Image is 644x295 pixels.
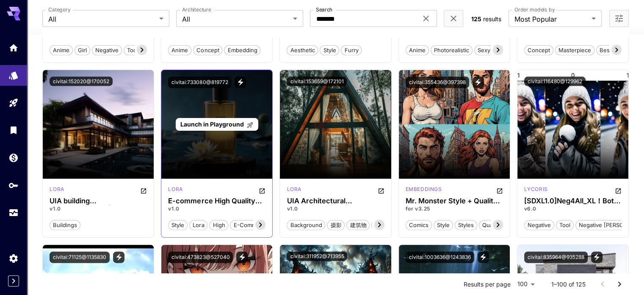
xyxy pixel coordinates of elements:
[514,278,538,290] div: 100
[210,221,228,230] span: high
[8,152,19,163] div: Wallet
[168,185,182,196] div: FLUX.1 D
[434,219,453,230] button: style
[168,252,233,263] button: civitai:473823@527040
[597,46,634,55] span: best quality
[50,197,147,205] div: UIA building lora|Best photorealistic image quality
[524,219,554,230] button: negative
[406,185,442,193] p: embeddings
[524,197,622,205] h3: [SDXL1.0]Neg4All_XL！Both Positive High quality、Details and Negative worse quality、bad hand in one...
[287,252,347,261] button: civitai:311952@713955
[50,46,72,55] span: anime
[448,14,459,24] button: Clear filters (1)
[341,45,362,56] button: furry
[406,252,474,263] button: civitai:1003636@1243836
[556,221,573,230] span: tool
[464,280,511,288] p: Results per page
[431,45,473,56] button: photorealistic
[327,219,345,230] button: 摄影
[341,46,361,55] span: furry
[168,219,188,230] button: style
[8,275,19,287] button: Expand sidebar
[596,45,634,56] button: best quality
[8,208,19,218] div: Usage
[50,205,147,213] p: v1.0
[50,45,73,56] button: anime
[75,45,90,56] button: girl
[524,185,548,193] p: lycoris
[455,219,477,230] button: styles
[168,197,265,205] h3: E-commerce High Quality Flux1.d Lora
[347,221,369,230] span: 建筑物
[434,221,453,230] span: style
[193,46,222,55] span: concept
[8,67,19,78] div: Models
[168,45,191,56] button: anime
[483,15,501,22] span: results
[555,45,594,56] button: masterpiece
[168,205,265,213] p: v1.0
[514,14,588,24] span: Most Popular
[591,252,603,263] button: View trigger words
[224,46,260,55] span: embedding
[50,219,80,230] button: buildings
[556,219,574,230] button: tool
[230,221,271,230] span: e-commerce
[182,14,290,24] span: All
[346,219,370,230] button: 建筑物
[168,77,231,88] button: civitai:733080@819772
[189,219,207,230] button: lora
[8,125,19,135] div: Library
[478,252,489,263] button: View trigger words
[378,185,384,196] button: Open in CivitAI
[48,14,156,24] span: All
[479,219,513,230] button: quality up
[316,6,332,14] label: Search
[75,46,90,55] span: girl
[259,185,265,196] button: Open in CivitAI
[287,46,318,55] span: aesthetic
[327,221,344,230] span: 摄影
[50,197,147,205] h3: UIA building [PERSON_NAME]|Best photorealistic image quality
[92,45,122,56] button: negative
[180,121,244,128] span: Launch in Playground
[287,185,301,196] div: SD 1.5
[524,45,553,56] button: concept
[124,46,144,55] span: tools
[479,221,512,230] span: quality up
[169,46,191,55] span: anime
[287,205,384,213] p: v1.0
[406,219,432,230] button: comics
[8,180,19,191] div: API Keys
[190,221,207,230] span: lora
[287,45,318,56] button: aesthetic
[50,221,80,230] span: buildings
[168,185,182,193] p: lora
[614,14,624,24] button: Open more filters
[524,205,622,213] p: v6.0
[287,197,384,205] h3: UIA Architectural [PERSON_NAME]| Realistic photographic quality
[176,118,258,131] a: Launch in Playground
[320,46,339,55] span: style
[50,185,64,196] div: SD 1.5
[474,45,494,56] button: sexy
[406,197,503,205] h3: Mr. Monster Style + Quality Embedding for WesternComicMix
[406,185,442,196] div: SD 1.5
[230,219,271,230] button: e-commerce
[431,46,472,55] span: photorealistic
[182,6,211,14] label: Architecture
[471,15,481,22] span: 125
[615,185,622,196] button: Open in CivitAI
[475,46,493,55] span: sexy
[124,45,144,56] button: tools
[287,77,347,86] button: civitai:153659@172101
[406,205,503,213] p: for v3.25
[50,252,110,263] button: civitai:71125@1135830
[551,280,586,288] p: 1–100 of 125
[524,77,586,86] button: civitai:116480@129962
[406,45,429,56] button: anime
